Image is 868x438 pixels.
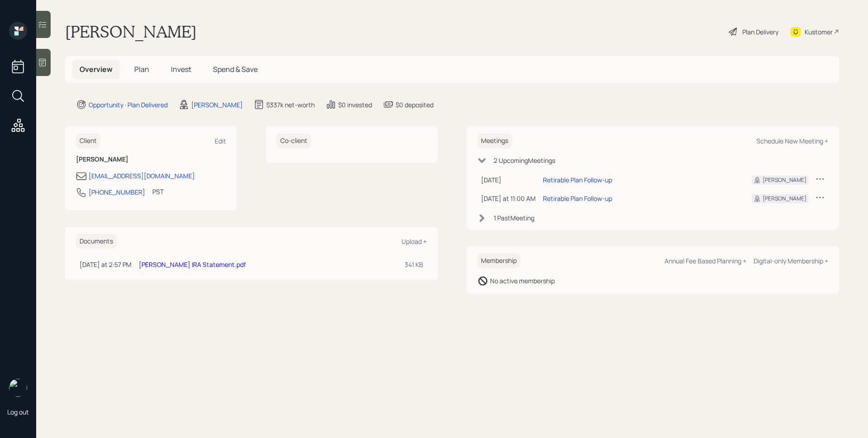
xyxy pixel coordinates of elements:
h6: Documents [76,234,117,249]
span: Spend & Save [213,64,258,74]
div: Log out [7,408,29,416]
h6: [PERSON_NAME] [76,156,226,163]
div: [DATE] at 2:57 PM [80,260,132,269]
div: PST [152,187,164,196]
div: 2 Upcoming Meeting s [494,156,555,165]
div: $337k net-worth [266,100,315,109]
span: Plan [134,64,149,74]
h6: Meetings [477,133,512,148]
div: [EMAIL_ADDRESS][DOMAIN_NAME] [89,171,195,181]
div: $0 invested [338,100,372,109]
a: [PERSON_NAME] IRA Statement.pdf [139,260,246,269]
div: [PERSON_NAME] [191,100,243,109]
div: No active membership [490,276,555,286]
h6: Client [76,133,100,148]
div: [DATE] [481,175,536,185]
div: Annual Fee Based Planning + [665,257,746,265]
div: [PERSON_NAME] [763,176,807,184]
h6: Co-client [277,133,311,148]
div: $0 deposited [396,100,434,109]
div: [DATE] at 11:00 AM [481,194,536,203]
div: Kustomer [805,27,833,37]
h6: Membership [477,253,520,268]
div: Retirable Plan Follow-up [543,175,612,185]
div: Plan Delivery [742,27,778,37]
div: [PERSON_NAME] [763,195,807,203]
div: Digital-only Membership + [754,257,828,265]
span: Invest [171,64,191,74]
span: Overview [80,64,113,74]
div: Retirable Plan Follow-up [543,194,612,203]
div: Upload + [401,237,427,246]
div: [PHONE_NUMBER] [89,187,145,197]
div: Schedule New Meeting + [756,137,828,145]
div: 341 KB [405,260,423,269]
div: 1 Past Meeting [494,213,534,223]
h1: [PERSON_NAME] [65,22,197,42]
img: james-distasi-headshot.png [9,379,27,397]
div: Opportunity · Plan Delivered [89,100,168,109]
div: Edit [215,137,226,145]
